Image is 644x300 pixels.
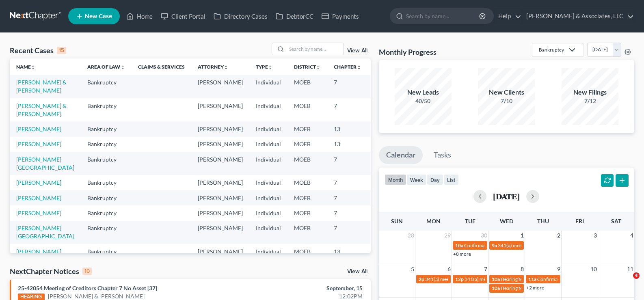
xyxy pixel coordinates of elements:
a: [PERSON_NAME] & [PERSON_NAME] [16,102,67,117]
span: New Case [85,13,112,19]
a: Tasks [426,146,458,164]
td: [PERSON_NAME] [191,175,249,190]
td: MOEB [287,205,327,220]
span: 9a [492,242,497,248]
td: MOEB [287,190,327,205]
a: Typeunfold_more [256,64,273,70]
a: [PERSON_NAME] [16,194,61,201]
a: [PERSON_NAME] [16,209,61,216]
th: Claims & Services [132,58,191,75]
td: [PERSON_NAME] [191,152,249,175]
td: MOEB [287,98,327,121]
td: 25-42054 [368,75,407,98]
a: [PERSON_NAME] [16,179,61,186]
span: 9 [556,264,561,274]
td: Bankruptcy [81,152,132,175]
i: unfold_more [224,65,229,70]
span: 29 [443,231,452,240]
span: Fri [575,218,584,224]
td: 13 [327,137,368,152]
span: Sat [611,218,621,224]
td: Bankruptcy [81,175,132,190]
a: +2 more [526,285,544,291]
a: [PERSON_NAME] [16,248,61,255]
i: unfold_more [357,65,361,70]
div: 10 [82,268,92,275]
td: [PERSON_NAME] [191,205,249,220]
td: 25-43401 [368,205,407,220]
td: Individual [249,221,287,244]
span: Confirmation hearing for [PERSON_NAME] [464,242,556,248]
td: [PERSON_NAME] [191,244,249,259]
td: Bankruptcy [81,75,132,98]
a: [PERSON_NAME] [16,140,61,147]
td: Individual [249,137,287,152]
div: New Leads [395,88,452,97]
iframe: Intercom live chat [616,272,636,292]
a: Chapterunfold_more [334,64,361,70]
td: MOEB [287,244,327,259]
td: [PERSON_NAME] [191,121,249,136]
td: Bankruptcy [81,121,132,136]
td: [PERSON_NAME] [191,98,249,121]
td: [PERSON_NAME] [191,221,249,244]
td: 7 [327,175,368,190]
td: Individual [249,98,287,121]
a: DebtorCC [272,9,318,24]
div: 7/12 [562,97,618,105]
td: 7 [327,205,368,220]
td: 7 [327,152,368,175]
span: 30 [480,231,488,240]
td: [PERSON_NAME] [191,190,249,205]
td: Individual [249,205,287,220]
span: Hearing for [PERSON_NAME] & [PERSON_NAME] [501,285,607,291]
td: MOEB [287,137,327,152]
a: Directory Cases [210,9,272,24]
td: 7 [327,98,368,121]
a: Payments [318,9,363,24]
span: Sun [391,218,403,224]
a: Area of Lawunfold_more [87,64,125,70]
input: Search by name... [406,9,480,24]
td: [PERSON_NAME] [191,75,249,98]
span: 10a [492,285,500,291]
a: [PERSON_NAME][GEOGRAPHIC_DATA] [16,156,74,171]
button: week [406,174,427,185]
a: View All [347,269,367,274]
span: 28 [407,231,415,240]
a: [PERSON_NAME][GEOGRAPHIC_DATA] [16,224,74,240]
span: 10a [492,276,500,282]
td: 25-43387 [368,221,407,244]
td: Bankruptcy [81,244,132,259]
a: 25-42054 Meeting of Creditors Chapter 7 No Asset [37] [18,285,157,291]
div: Recent Cases [10,45,66,55]
td: 13 [327,244,368,259]
span: Tue [465,218,475,224]
span: Mon [426,218,441,224]
a: View All [347,48,367,54]
td: Bankruptcy [81,137,132,152]
td: 25-43519 [368,121,407,136]
a: Nameunfold_more [16,64,36,70]
span: 11 [626,264,634,274]
td: 7 [327,190,368,205]
td: Individual [249,190,287,205]
td: Individual [249,121,287,136]
h3: Monthly Progress [379,47,437,57]
div: September, 15 [253,284,363,292]
td: Individual [249,152,287,175]
td: MOEB [287,121,327,136]
div: New Clients [478,88,535,97]
button: day [427,174,443,185]
a: +8 more [453,251,471,257]
div: Bankruptcy [539,46,564,53]
a: [PERSON_NAME] [16,125,61,132]
td: [PERSON_NAME] [191,137,249,152]
span: 3 [593,231,598,240]
td: MOEB [287,75,327,98]
td: 7 [327,75,368,98]
td: 25-43455 [368,152,407,175]
span: 2p [419,276,424,282]
td: Bankruptcy [81,98,132,121]
button: list [443,174,459,185]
